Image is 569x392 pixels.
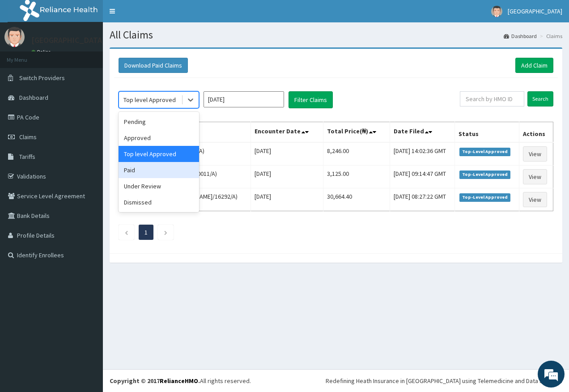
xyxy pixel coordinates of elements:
[538,32,562,40] li: Claims
[527,91,553,107] input: Search
[519,122,553,143] th: Actions
[144,228,148,236] a: Page 1 is your current page
[523,192,547,207] a: View
[460,91,524,107] input: Search by HMO ID
[326,376,562,385] div: Redefining Heath Insurance in [GEOGRAPHIC_DATA] using Telemedicine and Data Science!
[491,6,502,17] img: User Image
[124,228,128,236] a: Previous page
[52,113,123,203] span: We're online!
[390,166,454,188] td: [DATE] 09:14:47 GMT
[454,122,519,143] th: Status
[515,58,553,73] a: Add Claim
[508,7,562,15] span: [GEOGRAPHIC_DATA]
[390,188,454,211] td: [DATE] 08:27:22 GMT
[504,32,537,40] a: Dashboard
[164,228,168,236] a: Next page
[390,142,454,166] td: [DATE] 14:02:36 GMT
[119,178,199,194] div: Under Review
[110,29,562,41] h1: All Claims
[323,142,390,166] td: 8,246.00
[251,188,323,211] td: [DATE]
[119,114,199,130] div: Pending
[110,377,200,385] strong: Copyright © 2017 .
[47,50,150,62] div: Chat with us now
[390,122,454,143] th: Date Filed
[147,4,168,26] div: Minimize live chat window
[204,91,284,107] input: Select Month and Year
[119,130,199,146] div: Approved
[323,188,390,211] td: 30,664.40
[19,94,48,102] span: Dashboard
[19,74,65,82] span: Switch Providers
[523,169,547,184] a: View
[119,58,188,73] button: Download Paid Claims
[103,369,569,392] footer: All rights reserved.
[523,146,547,162] a: View
[459,148,511,156] span: Top-Level Approved
[323,166,390,188] td: 3,125.00
[17,45,36,67] img: d_794563401_company_1708531726252_794563401
[251,142,323,166] td: [DATE]
[19,153,35,161] span: Tariffs
[160,377,198,385] a: RelianceHMO
[31,36,105,44] p: [GEOGRAPHIC_DATA]
[323,122,390,143] th: Total Price(₦)
[459,193,511,201] span: Top-Level Approved
[4,244,170,276] textarea: Type your message and hit 'Enter'
[289,91,333,108] button: Filter Claims
[251,166,323,188] td: [DATE]
[4,27,25,47] img: User Image
[19,133,37,141] span: Claims
[119,146,199,162] div: Top level Approved
[459,170,511,179] span: Top-Level Approved
[251,122,323,143] th: Encounter Date
[31,49,53,55] a: Online
[119,194,199,210] div: Dismissed
[123,95,176,104] div: Top level Approved
[119,162,199,178] div: Paid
